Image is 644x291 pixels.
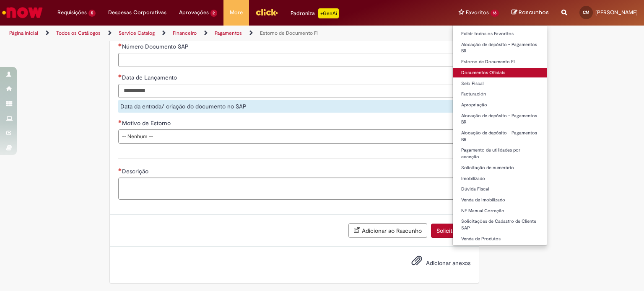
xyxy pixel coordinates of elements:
[512,9,549,17] a: Rascunhos
[431,224,470,238] button: Solicitação
[56,30,101,36] a: Todos os Catálogos
[453,100,547,110] a: Apropriação
[230,8,243,17] span: More
[466,8,489,17] span: Favoritos
[491,10,499,17] span: 16
[260,30,318,36] a: Estorno de Documento FI
[122,74,179,81] span: Data de Lançamento
[453,111,547,127] a: Alocação de depósito - Pagamentos BR
[453,40,547,56] a: Alocação de depósito - Pagamentos BR
[453,146,547,161] a: Pagamento de utilidades por exceção
[453,79,547,88] a: Selo Fiscal
[453,196,547,205] a: Venda de Imobilizado
[409,253,424,272] button: Adicionar anexos
[453,163,547,173] a: Solicitação de numerário
[108,8,166,17] span: Despesas Corporativas
[426,260,470,267] span: Adicionar anexos
[215,30,242,36] a: Pagamentos
[118,120,122,123] span: Necessários
[318,8,339,18] p: +GenAi
[118,84,458,98] input: Data de Lançamento
[122,119,172,127] span: Motivo de Estorno
[118,100,470,113] div: Data da entrada/ criação do documento no SAP
[118,53,470,67] input: Número Documento SAP
[519,8,549,16] span: Rascunhos
[453,206,547,216] a: NF Manual Correção
[119,30,155,36] a: Service Catalog
[453,68,547,77] a: Documentos Oficiais
[122,167,150,175] span: Descrição
[453,57,547,67] a: Estorno de Documento FI
[255,6,278,18] img: click_logo_yellow_360x200.png
[173,30,197,36] a: Financeiro
[210,10,218,17] span: 2
[179,8,209,17] span: Aprovações
[118,74,122,77] span: Necessários
[453,174,547,183] a: Imobilizado
[9,30,38,36] a: Página inicial
[453,217,547,232] a: Solicitações de Cadastro de Cliente SAP
[88,10,96,17] span: 5
[118,178,470,200] textarea: Descrição
[122,43,190,50] span: Número Documento SAP
[118,168,122,171] span: Necessários
[452,25,547,246] ul: Favoritos
[453,90,547,99] a: Facturación
[453,234,547,244] a: Venda de Produtos
[453,129,547,144] a: Alocação de depósito - Pagamentos BR
[453,29,547,39] a: Exibir todos os Favoritos
[6,26,423,41] ul: Trilhas de página
[453,185,547,194] a: Dúvida Fiscal
[583,10,589,15] span: CM
[1,4,44,21] img: ServiceNow
[291,8,339,18] div: Padroniza
[118,43,122,46] span: Necessários
[348,223,427,238] button: Adicionar ao Rascunho
[595,9,638,16] span: [PERSON_NAME]
[122,130,453,143] span: -- Nenhum --
[57,8,87,17] span: Requisições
